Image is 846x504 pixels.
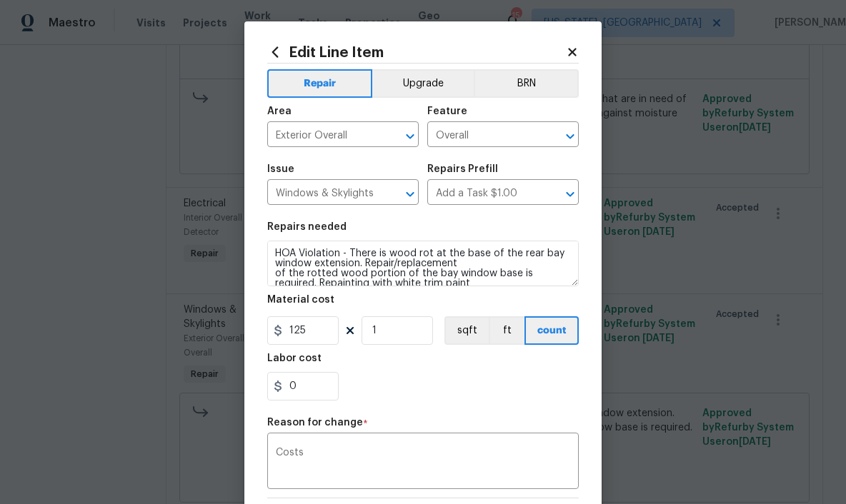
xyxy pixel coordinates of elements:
[267,69,372,98] button: Repair
[267,222,347,232] h5: Repairs needed
[427,164,498,174] h5: Repairs Prefill
[267,353,322,363] h5: Labor cost
[267,44,566,60] h2: Edit Line Item
[489,316,524,345] button: ft
[524,316,579,345] button: count
[474,69,579,98] button: BRN
[267,241,579,286] textarea: HOA Violation - There is wood rot at the base of the rear bay window extension. Repair/replacemen...
[267,164,294,174] h5: Issue
[444,316,489,345] button: sqft
[372,69,474,98] button: Upgrade
[427,106,467,116] h5: Feature
[400,126,420,146] button: Open
[560,184,580,204] button: Open
[400,184,420,204] button: Open
[267,106,292,116] h5: Area
[267,295,334,305] h5: Material cost
[560,126,580,146] button: Open
[276,448,570,478] textarea: Costs
[267,418,363,428] h5: Reason for change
